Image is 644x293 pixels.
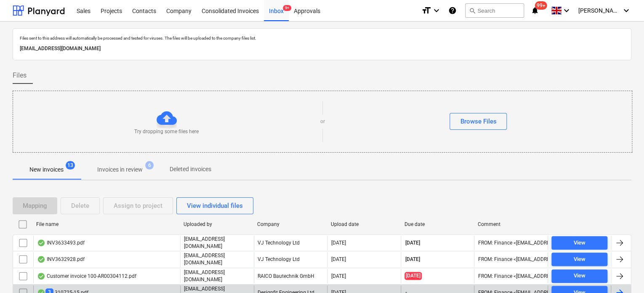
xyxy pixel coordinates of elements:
[184,221,250,227] div: Uploaded by
[578,7,620,14] span: [PERSON_NAME]
[37,273,45,280] div: OCR finished
[254,269,327,283] div: RAICO Bautechnik GmbH
[37,239,45,246] div: OCR finished
[66,161,75,169] span: 13
[404,239,421,247] span: [DATE]
[320,118,325,125] p: or
[478,221,545,227] div: Comment
[465,3,524,18] button: Search
[37,256,45,263] div: OCR finished
[450,113,507,130] button: Browse Files
[13,70,27,81] span: Files
[574,255,585,264] div: View
[176,197,253,214] button: View individual files
[404,221,471,227] div: Due date
[574,238,585,248] div: View
[254,236,327,250] div: VJ Technology Ltd
[551,269,607,283] button: View
[551,253,607,266] button: View
[187,200,243,211] div: View individual files
[184,236,250,250] p: [EMAIL_ADDRESS][DOMAIN_NAME]
[37,239,85,246] div: INV3633493.pdf
[134,128,199,135] p: Try dropping some files here
[621,5,631,16] i: keyboard_arrow_down
[254,252,327,266] div: VJ Technology Ltd
[170,165,211,174] p: Deleted invoices
[145,161,154,169] span: 6
[330,221,397,227] div: Upload date
[37,256,85,263] div: INV3632928.pdf
[448,5,457,16] i: Knowledge base
[36,221,177,227] div: File name
[20,35,624,41] p: Files sent to this address will automatically be processed and tested for viruses. The files will...
[431,5,442,16] i: keyboard_arrow_down
[469,7,476,14] span: search
[404,272,422,280] span: [DATE]
[531,5,539,16] i: notifications
[283,5,291,11] span: 9+
[421,5,431,16] i: format_size
[404,256,421,263] span: [DATE]
[97,165,143,174] p: Invoices in review
[535,1,547,10] span: 99+
[184,252,250,266] p: [EMAIL_ADDRESS][DOMAIN_NAME]
[331,273,346,279] div: [DATE]
[460,116,496,127] div: Browse Files
[562,5,572,16] i: keyboard_arrow_down
[20,44,624,53] p: [EMAIL_ADDRESS][DOMAIN_NAME]
[331,256,346,262] div: [DATE]
[29,165,64,174] p: New invoices
[13,91,632,153] div: Try dropping some files hereorBrowse Files
[551,236,607,250] button: View
[257,221,324,227] div: Company
[331,240,346,246] div: [DATE]
[184,269,250,283] p: [EMAIL_ADDRESS][DOMAIN_NAME]
[574,271,585,281] div: View
[37,273,136,280] div: Customer invoice 100-AR00304112.pdf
